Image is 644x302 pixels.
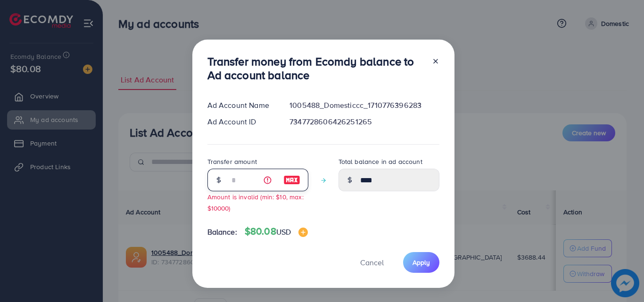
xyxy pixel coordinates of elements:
[200,100,282,111] div: Ad Account Name
[348,252,396,272] button: Cancel
[298,228,308,237] img: image
[245,226,308,237] h4: $80.08
[207,157,257,166] label: Transfer amount
[200,116,282,127] div: Ad Account ID
[207,55,424,82] h3: Transfer money from Ecomdy balance to Ad account balance
[283,174,300,186] img: image
[413,258,430,267] span: Apply
[282,116,446,127] div: 7347728606426251265
[360,257,384,268] span: Cancel
[403,252,439,272] button: Apply
[339,157,422,166] label: Total balance in ad account
[207,192,304,212] small: Amount is invalid (min: $10, max: $10000)
[282,100,446,111] div: 1005488_Domesticcc_1710776396283
[276,227,291,237] span: USD
[207,227,237,237] span: Balance:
